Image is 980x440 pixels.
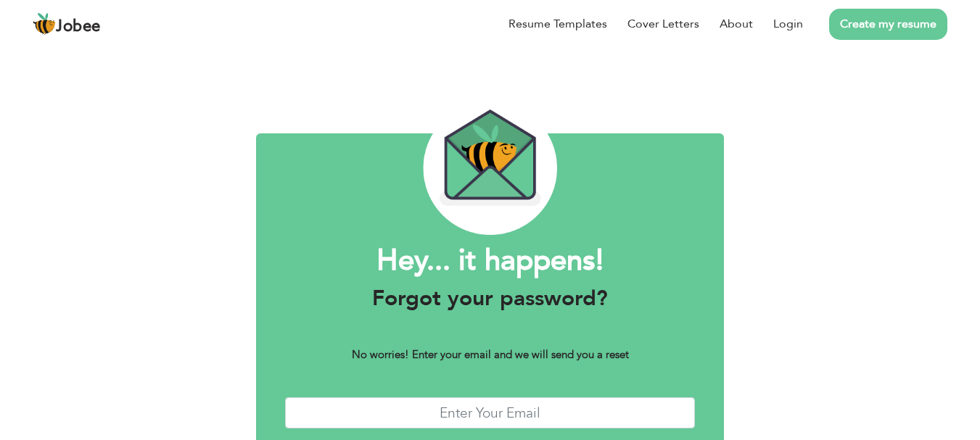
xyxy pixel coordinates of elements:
a: Login [773,15,803,33]
h1: Hey... it happens! [285,242,696,280]
span: Jobee [56,19,101,35]
img: envelope_bee.png [423,101,557,235]
h3: Forgot your password? [285,286,696,312]
img: jobee.io [33,12,56,36]
a: About [720,15,753,33]
b: No worries! Enter your email and we will send you a reset [352,347,629,362]
input: Enter Your Email [285,397,696,428]
a: Create my resume [829,9,947,40]
a: Cover Letters [627,15,699,33]
a: Resume Templates [508,15,607,33]
a: Jobee [33,12,101,36]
